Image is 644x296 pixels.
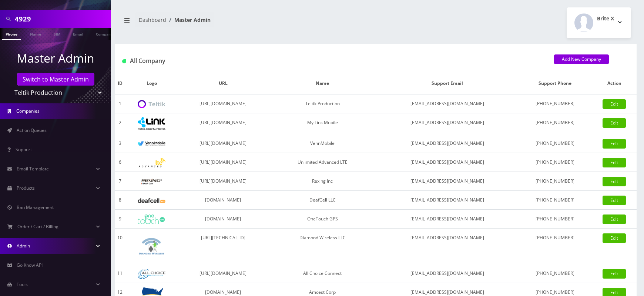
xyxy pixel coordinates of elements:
[603,196,626,205] a: Edit
[377,264,518,283] td: [EMAIL_ADDRESS][DOMAIN_NAME]
[2,28,21,40] a: Phone
[115,210,125,229] td: 9
[69,28,87,39] a: Email
[178,94,268,113] td: [URL][DOMAIN_NAME]
[17,185,35,191] span: Products
[603,158,626,167] a: Edit
[115,73,125,94] th: ID
[26,28,45,39] a: Name
[518,113,592,134] td: [PHONE_NUMBER]
[268,191,377,210] td: DeafCell LLC
[268,264,377,283] td: All Choice Connect
[115,264,125,283] td: 11
[603,233,626,243] a: Edit
[603,269,626,279] a: Edit
[50,28,64,39] a: SIM
[518,172,592,191] td: [PHONE_NUMBER]
[518,264,592,283] td: [PHONE_NUMBER]
[115,229,125,264] td: 10
[268,172,377,191] td: Rexing Inc
[268,134,377,153] td: VennMobile
[115,172,125,191] td: 7
[92,28,117,39] a: Company
[17,127,47,133] span: Action Queues
[17,223,58,230] span: Order / Cart / Billing
[268,229,377,264] td: Diamond Wireless LLC
[603,214,626,224] a: Edit
[178,229,268,264] td: [URL][TECHNICAL_ID]
[178,210,268,229] td: [DOMAIN_NAME]
[268,73,377,94] th: Name
[178,172,268,191] td: [URL][DOMAIN_NAME]
[518,73,592,94] th: Support Phone
[518,191,592,210] td: [PHONE_NUMBER]
[377,172,518,191] td: [EMAIL_ADDRESS][DOMAIN_NAME]
[567,7,631,38] button: Brite X
[138,100,165,109] img: Teltik Production
[125,73,178,94] th: Logo
[603,139,626,149] a: Edit
[138,178,165,185] img: Rexing Inc
[554,54,609,64] a: Add New Company
[17,281,28,287] span: Tools
[166,16,211,24] li: Master Admin
[16,108,40,114] span: Companies
[17,73,94,86] a: Switch to Master Admin
[115,94,125,113] td: 1
[138,198,165,203] img: DeafCell LLC
[17,243,30,249] span: Admin
[115,134,125,153] td: 3
[268,113,377,134] td: My Link Mobile
[518,153,592,172] td: [PHONE_NUMBER]
[139,16,166,23] a: Dashboard
[377,113,518,134] td: [EMAIL_ADDRESS][DOMAIN_NAME]
[138,141,165,146] img: VennMobile
[122,59,126,63] img: All Company
[178,134,268,153] td: [URL][DOMAIN_NAME]
[120,12,370,33] nav: breadcrumb
[268,210,377,229] td: OneTouch GPS
[17,166,49,172] span: Email Template
[115,153,125,172] td: 6
[377,134,518,153] td: [EMAIL_ADDRESS][DOMAIN_NAME]
[518,210,592,229] td: [PHONE_NUMBER]
[138,269,165,279] img: All Choice Connect
[377,229,518,264] td: [EMAIL_ADDRESS][DOMAIN_NAME]
[603,118,626,128] a: Edit
[16,146,32,153] span: Support
[115,191,125,210] td: 8
[377,153,518,172] td: [EMAIL_ADDRESS][DOMAIN_NAME]
[138,158,165,167] img: Unlimited Advanced LTE
[122,57,543,64] h1: All Company
[592,73,637,94] th: Action
[377,210,518,229] td: [EMAIL_ADDRESS][DOMAIN_NAME]
[518,229,592,264] td: [PHONE_NUMBER]
[603,177,626,186] a: Edit
[178,113,268,134] td: [URL][DOMAIN_NAME]
[17,262,43,268] span: Go Know API
[15,12,109,26] input: Search in Company
[178,264,268,283] td: [URL][DOMAIN_NAME]
[603,99,626,109] a: Edit
[138,214,165,224] img: OneTouch GPS
[518,134,592,153] td: [PHONE_NUMBER]
[138,232,165,260] img: Diamond Wireless LLC
[377,73,518,94] th: Support Email
[268,94,377,113] td: Teltik Production
[115,113,125,134] td: 2
[138,117,165,130] img: My Link Mobile
[17,204,54,210] span: Ban Management
[518,94,592,113] td: [PHONE_NUMBER]
[178,153,268,172] td: [URL][DOMAIN_NAME]
[178,73,268,94] th: URL
[597,16,614,22] h2: Brite X
[377,191,518,210] td: [EMAIL_ADDRESS][DOMAIN_NAME]
[178,191,268,210] td: [DOMAIN_NAME]
[268,153,377,172] td: Unlimited Advanced LTE
[377,94,518,113] td: [EMAIL_ADDRESS][DOMAIN_NAME]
